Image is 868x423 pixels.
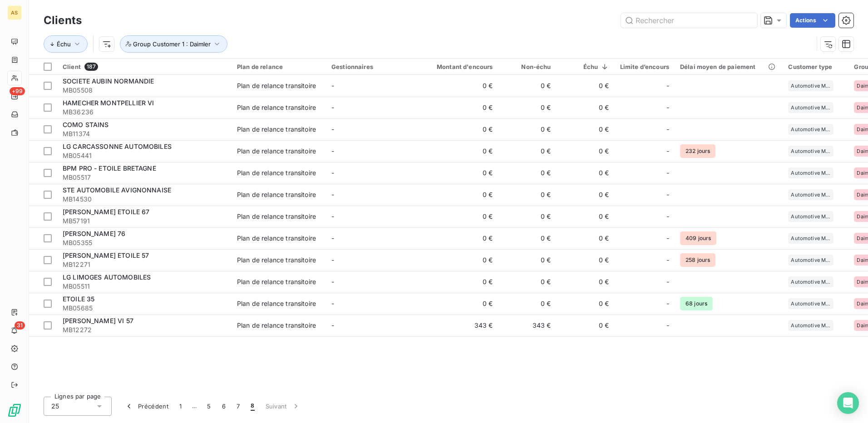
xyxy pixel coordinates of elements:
[51,402,59,411] span: 25
[790,13,835,28] button: Actions
[498,97,557,118] td: 0 €
[666,147,669,156] span: -
[331,147,334,155] span: -
[63,195,226,204] span: MB14530
[331,321,334,329] span: -
[666,125,669,134] span: -
[621,13,757,28] input: Rechercher
[666,299,669,308] span: -
[237,103,316,112] div: Plan de relance transitoire
[260,397,306,416] button: Suivant
[666,81,669,90] span: -
[498,293,557,315] td: 0 €
[174,397,187,416] button: 1
[791,83,831,89] span: Automotive Manufacturers
[791,105,831,110] span: Automotive Manufacturers
[63,273,151,281] span: LG LIMOGES AUTOMOBILES
[44,12,82,29] h3: Clients
[15,321,25,330] span: 31
[237,234,316,243] div: Plan de relance transitoire
[791,279,831,285] span: Automotive Manufacturers
[331,82,334,89] span: -
[63,230,125,237] span: [PERSON_NAME] 76
[557,118,615,140] td: 0 €
[119,397,174,416] button: Précédent
[557,97,615,118] td: 0 €
[791,323,831,328] span: Automotive Manufacturers
[620,63,669,70] div: Limite d’encours
[498,118,557,140] td: 0 €
[666,103,669,112] span: -
[7,5,22,20] div: AS
[557,184,615,206] td: 0 €
[791,214,831,219] span: Automotive Manufacturers
[498,271,557,293] td: 0 €
[666,168,669,177] span: -
[837,392,859,414] div: Open Intercom Messenger
[331,169,334,177] span: -
[420,249,498,271] td: 0 €
[237,299,316,308] div: Plan de relance transitoire
[420,118,498,140] td: 0 €
[63,86,226,95] span: MB05508
[791,192,831,197] span: Automotive Manufacturers
[237,125,316,134] div: Plan de relance transitoire
[666,256,669,265] span: -
[84,63,98,71] span: 187
[63,151,226,160] span: MB05441
[557,271,615,293] td: 0 €
[331,103,334,111] span: -
[63,99,154,107] span: HAMECHER MONTPELLIER VI
[331,278,334,285] span: -
[63,260,226,269] span: MB12271
[63,173,226,182] span: MB05517
[426,63,493,70] div: Montant d'encours
[557,249,615,271] td: 0 €
[557,227,615,249] td: 0 €
[420,315,498,336] td: 343 €
[231,397,245,416] button: 7
[237,81,316,90] div: Plan de relance transitoire
[187,399,202,413] span: …
[331,234,334,242] span: -
[557,293,615,315] td: 0 €
[666,212,669,221] span: -
[63,164,156,172] span: BPM PRO - ETOILE BRETAGNE
[791,170,831,176] span: Automotive Manufacturers
[63,129,226,138] span: MB11374
[498,206,557,227] td: 0 €
[63,325,226,334] span: MB12272
[791,127,831,132] span: Automotive Manufacturers
[420,162,498,184] td: 0 €
[63,143,172,150] span: LG CARCASSONNE AUTOMOBILES
[498,227,557,249] td: 0 €
[557,315,615,336] td: 0 €
[420,75,498,97] td: 0 €
[237,212,316,221] div: Plan de relance transitoire
[680,63,777,70] div: Délai moyen de paiement
[680,231,716,245] span: 409 jours
[557,140,615,162] td: 0 €
[63,317,133,325] span: [PERSON_NAME] VI 57
[331,191,334,198] span: -
[63,216,226,226] span: MB57191
[57,40,71,48] span: Échu
[63,238,226,247] span: MB05355
[331,125,334,133] span: -
[498,184,557,206] td: 0 €
[791,301,831,306] span: Automotive Manufacturers
[237,277,316,286] div: Plan de relance transitoire
[504,63,551,70] div: Non-échu
[666,321,669,330] span: -
[133,40,211,48] span: Group Customer 1 : Daimler
[63,304,226,313] span: MB05685
[498,249,557,271] td: 0 €
[63,251,149,259] span: [PERSON_NAME] ETOILE 57
[331,256,334,264] span: -
[10,87,25,95] span: +99
[237,147,316,156] div: Plan de relance transitoire
[331,212,334,220] span: -
[237,321,316,330] div: Plan de relance transitoire
[498,162,557,184] td: 0 €
[420,271,498,293] td: 0 €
